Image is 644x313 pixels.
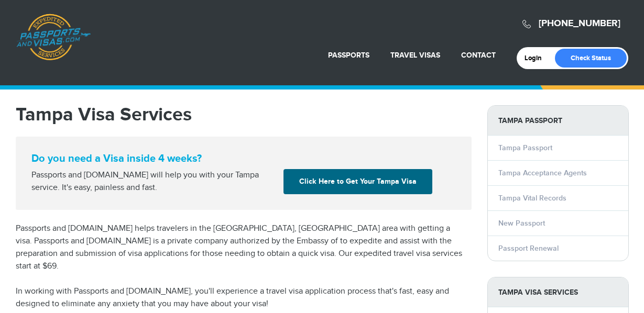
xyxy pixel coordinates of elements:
a: [PHONE_NUMBER] [539,18,620,29]
strong: Do you need a Visa inside 4 weeks? [31,152,456,165]
p: Passports and [DOMAIN_NAME] helps travelers in the [GEOGRAPHIC_DATA], [GEOGRAPHIC_DATA] area with... [16,222,472,273]
a: Tampa Passport [498,143,552,152]
div: Passports and [DOMAIN_NAME] will help you with your Tampa service. It's easy, painless and fast. [27,169,280,194]
strong: Tampa Passport [488,106,628,136]
a: Passports & [DOMAIN_NAME] [16,14,91,61]
strong: Tampa Visa Services [488,277,628,307]
p: In working with Passports and [DOMAIN_NAME], you'll experience a travel visa application process ... [16,285,472,310]
a: Tampa Acceptance Agents [498,169,587,177]
h1: Tampa Visa Services [16,105,472,124]
a: Check Status [555,49,627,68]
a: Passport Renewal [498,244,559,253]
a: Tampa Vital Records [498,194,566,203]
a: Login [525,54,549,62]
a: Travel Visas [390,51,440,60]
a: Click Here to Get Your Tampa Visa [283,169,432,194]
a: Passports [328,51,369,60]
a: Contact [461,51,496,60]
a: New Passport [498,219,545,228]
